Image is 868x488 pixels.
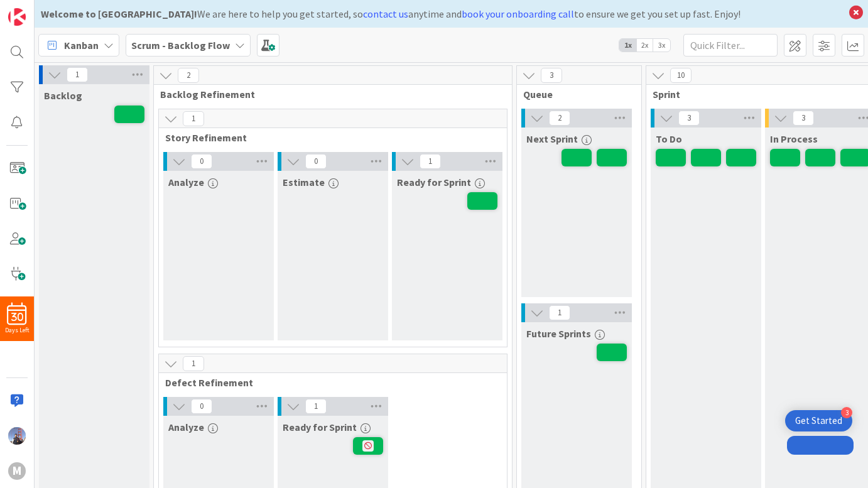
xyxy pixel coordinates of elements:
span: Backlog Refinement [160,88,496,100]
span: 3 [678,111,700,126]
span: 10 [670,68,692,83]
span: 0 [191,154,212,169]
span: Defect Refinement [165,376,491,389]
img: Visit kanbanzone.com [8,8,26,26]
span: Queue [523,88,626,100]
span: Analyze [168,421,204,433]
span: 1 [420,154,441,169]
div: M [8,462,26,480]
span: 3 [541,68,562,83]
span: 1 [549,305,570,320]
span: Next Sprint [526,133,578,145]
span: 0 [191,399,212,414]
span: 2 [178,68,199,83]
span: Backlog [44,89,82,102]
span: 30 [11,313,23,322]
span: 3 [793,111,814,126]
div: 3 [841,407,852,418]
span: 1 [305,399,327,414]
img: ss [8,427,26,445]
span: Future Sprints [526,327,591,340]
span: To Do [656,133,682,145]
span: 1 [183,356,204,371]
span: 2 [549,111,570,126]
span: Estimate [283,176,325,188]
span: Analyze [168,176,204,188]
span: Ready for Sprint [397,176,471,188]
div: Open Get Started checklist, remaining modules: 3 [785,410,852,431]
span: Ready for Sprint [283,421,357,433]
div: Get Started [795,415,842,427]
span: Story Refinement [165,131,491,144]
span: 1 [183,111,204,126]
span: 0 [305,154,327,169]
span: 1 [67,67,88,82]
span: In Process [770,133,818,145]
